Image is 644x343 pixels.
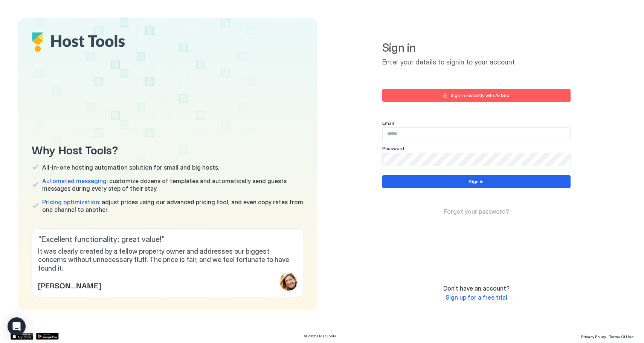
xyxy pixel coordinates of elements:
input: Input Field [383,153,570,166]
input: Input Field [383,128,570,141]
a: Sign up for a free trial [446,294,507,302]
span: customize dozens of templates and automatically send guests messages during every step of their s... [42,177,304,192]
span: All-in-one hosting automation solution for small and big hosts. [42,164,219,171]
span: Privacy Policy [581,334,606,339]
span: Password [382,145,404,151]
span: Sign in [382,41,571,55]
span: Email [382,120,394,126]
span: Sign up for a free trial [446,294,507,301]
span: adjust prices using our advanced pricing tool, and even copy rates from one channel to another. [42,198,304,213]
span: " Excellent functionality; great value! " [38,235,298,244]
div: Open Intercom Messenger [8,317,26,335]
span: Don't have an account? [443,285,510,292]
span: Terms Of Use [609,334,633,339]
a: Google Play Store [36,333,59,340]
span: It was clearly created by a fellow property owner and addresses our biggest concerns without unne... [38,247,298,273]
span: © 2025 Host Tools [304,334,336,338]
div: Sign in instantly with Airbnb [450,92,510,99]
a: Forgot your password? [444,208,509,216]
span: Pricing optimization: [42,198,100,206]
span: Enter your details to signin to your account [382,58,571,67]
button: Sign in [382,175,571,188]
span: [PERSON_NAME] [38,279,101,291]
a: App Store [11,333,33,340]
div: profile [279,273,298,291]
span: Automated messaging: [42,177,108,185]
span: Forgot your password? [444,208,509,215]
span: Why Host Tools? [32,141,304,158]
a: Terms Of Use [609,332,633,340]
a: Privacy Policy [581,332,606,340]
div: Sign in [469,178,484,185]
button: Sign in instantly with Airbnb [382,89,571,102]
